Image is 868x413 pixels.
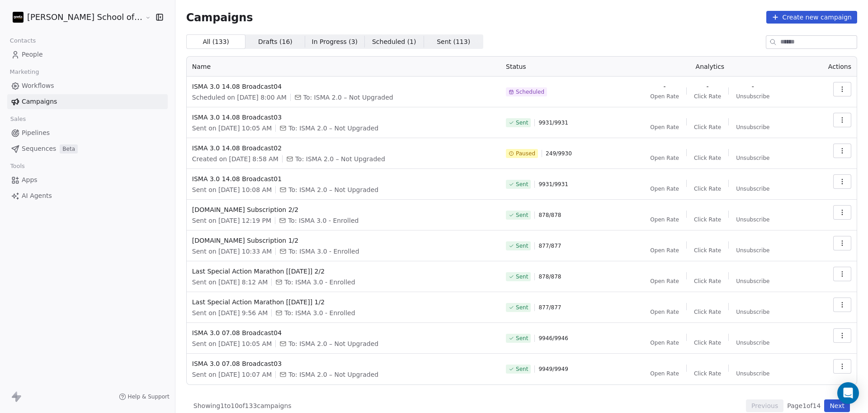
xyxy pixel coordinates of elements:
a: Help & Support [119,393,170,400]
span: 877 / 877 [538,242,561,250]
a: AI Agents [7,188,168,203]
span: Unsubscribe [736,278,769,285]
span: Sent on [DATE] 10:05 AM [192,124,272,133]
span: Scheduled ( 1 ) [372,37,416,47]
span: Tools [6,159,28,173]
span: Unsubscribe [736,247,769,254]
span: To: ISMA 2.0 – Not Upgraded [288,339,378,348]
span: Sent on [DATE] 10:08 AM [192,185,272,194]
span: Open Rate [650,278,679,285]
span: To: ISMA 3.0 - Enrolled [288,216,359,225]
button: [PERSON_NAME] School of Finance LLP [11,10,139,25]
span: Marketing [6,65,43,79]
span: Click Rate [694,93,721,100]
span: [DOMAIN_NAME] Subscription 1/2 [192,236,495,245]
span: Workflows [22,81,54,91]
span: 877 / 877 [538,304,561,311]
span: Created on [DATE] 8:58 AM [192,154,278,163]
span: To: ISMA 2.0 – Not Upgraded [295,154,385,163]
span: Scheduled on [DATE] 8:00 AM [192,93,287,102]
span: Unsubscribe [736,154,769,162]
span: ISMA 3.0 07.08 Broadcast03 [192,359,495,368]
th: Actions [807,57,857,77]
th: Status [500,57,613,77]
span: Help & Support [128,393,170,400]
span: Click Rate [694,339,721,346]
span: Page 1 of 14 [787,401,821,410]
span: Sent [516,273,528,280]
span: In Progress ( 3 ) [312,37,358,47]
span: To: ISMA 3.0 - Enrolled [284,278,355,287]
span: [DOMAIN_NAME] Subscription 2/2 [192,205,495,214]
span: Click Rate [694,124,721,131]
span: To: ISMA 3.0 - Enrolled [288,247,359,256]
span: Sent on [DATE] 10:33 AM [192,247,272,256]
span: Sent on [DATE] 8:12 AM [192,278,268,287]
span: 878 / 878 [538,211,561,219]
span: To: ISMA 2.0 – Not Upgraded [288,185,378,194]
a: Pipelines [7,125,168,140]
a: SequencesBeta [7,141,168,156]
div: Open Intercom Messenger [837,382,859,404]
span: Apps [22,175,38,185]
span: Open Rate [650,124,679,131]
span: Unsubscribe [736,216,769,223]
span: ISMA 3.0 14.08 Broadcast04 [192,82,495,91]
span: Open Rate [650,185,679,192]
span: Unsubscribe [736,370,769,377]
span: Unsubscribe [736,339,769,346]
span: - [664,82,666,91]
span: To: ISMA 3.0 - Enrolled [284,308,355,317]
span: ISMA 3.0 14.08 Broadcast01 [192,174,495,183]
span: Scheduled [516,88,544,96]
span: Unsubscribe [736,308,769,316]
span: Drafts ( 16 ) [258,37,292,47]
span: Sent ( 113 ) [437,37,470,47]
span: Last Special Action Marathon [[DATE]] 1/2 [192,298,495,307]
span: People [22,50,43,59]
span: ISMA 3.0 14.08 Broadcast03 [192,113,495,122]
span: Open Rate [650,247,679,254]
span: 249 / 9930 [546,150,572,157]
button: Create new campaign [766,11,857,24]
span: Sent [516,181,528,188]
span: Open Rate [650,154,679,162]
span: 878 / 878 [538,273,561,280]
span: AI Agents [22,191,52,201]
a: Campaigns [7,94,168,109]
span: ISMA 3.0 14.08 Broadcast02 [192,144,495,153]
span: Last Special Action Marathon [[DATE]] 2/2 [192,267,495,276]
span: Showing 1 to 10 of 133 campaigns [193,401,292,410]
button: Previous [746,399,783,412]
span: Sent [516,211,528,219]
th: Name [187,57,500,77]
span: Click Rate [694,278,721,285]
span: Pipelines [22,128,50,138]
span: - [707,82,709,91]
span: To: ISMA 2.0 – Not Upgraded [303,93,393,102]
span: Campaigns [186,11,253,24]
button: Next [824,399,850,412]
span: Sequences [22,144,56,154]
span: Paused [516,150,535,157]
span: Open Rate [650,339,679,346]
span: Click Rate [694,185,721,192]
span: Campaigns [22,97,57,106]
span: Unsubscribe [736,185,769,192]
span: Click Rate [694,308,721,316]
span: Click Rate [694,216,721,223]
span: Click Rate [694,154,721,162]
th: Analytics [613,57,807,77]
a: Apps [7,173,168,187]
a: Workflows [7,78,168,93]
span: Open Rate [650,216,679,223]
span: Sent on [DATE] 10:05 AM [192,339,272,348]
span: Sent [516,242,528,250]
span: Sent on [DATE] 10:07 AM [192,370,272,379]
span: Open Rate [650,93,679,100]
img: Zeeshan%20Neck%20Print%20Dark.png [13,12,24,23]
span: Sent [516,365,528,373]
span: 9931 / 9931 [538,181,568,188]
span: 9931 / 9931 [538,119,568,126]
span: Click Rate [694,247,721,254]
